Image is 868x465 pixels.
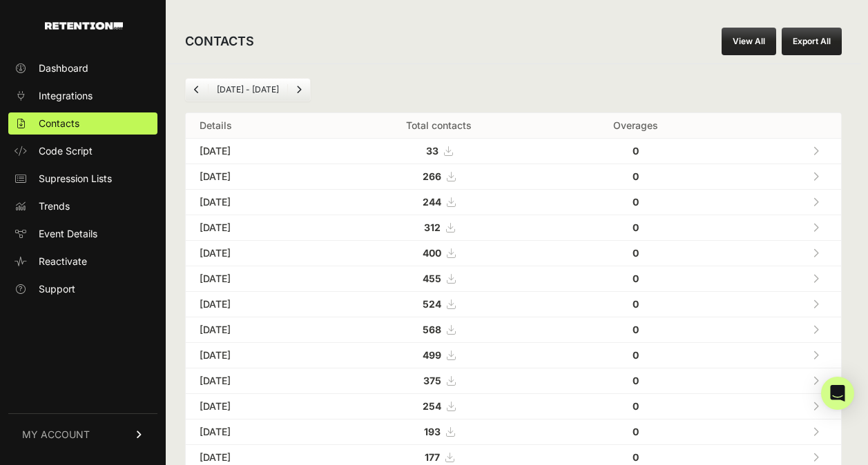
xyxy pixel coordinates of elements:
[633,400,639,412] strong: 0
[423,273,441,284] strong: 455
[633,247,639,259] strong: 0
[633,221,639,233] strong: 0
[186,113,328,139] th: Details
[8,57,157,79] a: Dashboard
[423,324,441,335] strong: 568
[208,84,287,95] li: [DATE] - [DATE]
[424,221,454,233] a: 312
[186,394,328,419] td: [DATE]
[550,113,722,139] th: Overages
[8,250,157,273] a: Reactivate
[423,247,455,259] a: 400
[423,375,455,386] a: 375
[186,190,328,215] td: [DATE]
[633,451,639,463] strong: 0
[423,324,455,335] a: 568
[425,451,440,463] strong: 177
[426,145,452,157] a: 33
[185,32,254,51] h2: CONTACTS
[39,117,79,130] span: Contacts
[426,145,438,157] strong: 33
[633,145,639,157] strong: 0
[633,196,639,208] strong: 0
[423,247,441,259] strong: 400
[424,221,441,233] strong: 312
[424,426,454,437] a: 193
[39,89,93,103] span: Integrations
[8,223,157,245] a: Event Details
[186,241,328,266] td: [DATE]
[423,349,441,361] strong: 499
[39,61,88,75] span: Dashboard
[423,298,455,310] a: 524
[22,428,90,442] span: MY ACCOUNT
[8,168,157,190] a: Supression Lists
[8,413,157,455] a: MY ACCOUNT
[186,266,328,292] td: [DATE]
[39,255,87,268] span: Reactivate
[423,196,455,208] a: 244
[424,426,441,437] strong: 193
[186,79,208,101] a: Previous
[186,292,328,317] td: [DATE]
[821,377,854,410] div: Open Intercom Messenger
[633,324,639,335] strong: 0
[633,426,639,437] strong: 0
[39,282,75,296] span: Support
[288,79,310,101] a: Next
[423,196,441,208] strong: 244
[782,28,842,55] button: Export All
[328,113,549,139] th: Total contacts
[186,419,328,445] td: [DATE]
[423,170,455,182] a: 266
[186,215,328,241] td: [DATE]
[186,368,328,394] td: [DATE]
[633,349,639,361] strong: 0
[39,144,93,158] span: Code Script
[8,112,157,135] a: Contacts
[8,140,157,162] a: Code Script
[633,273,639,284] strong: 0
[186,164,328,190] td: [DATE]
[633,375,639,386] strong: 0
[423,349,455,361] a: 499
[423,170,441,182] strong: 266
[633,298,639,310] strong: 0
[8,278,157,300] a: Support
[423,400,455,412] a: 254
[186,139,328,164] td: [DATE]
[425,451,454,463] a: 177
[39,199,70,213] span: Trends
[186,343,328,368] td: [DATE]
[423,298,441,310] strong: 524
[186,317,328,343] td: [DATE]
[8,195,157,217] a: Trends
[39,172,112,186] span: Supression Lists
[423,273,455,284] a: 455
[45,22,123,30] img: Retention.com
[8,85,157,107] a: Integrations
[633,170,639,182] strong: 0
[423,375,441,386] strong: 375
[722,28,776,55] a: View All
[423,400,441,412] strong: 254
[39,227,97,241] span: Event Details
